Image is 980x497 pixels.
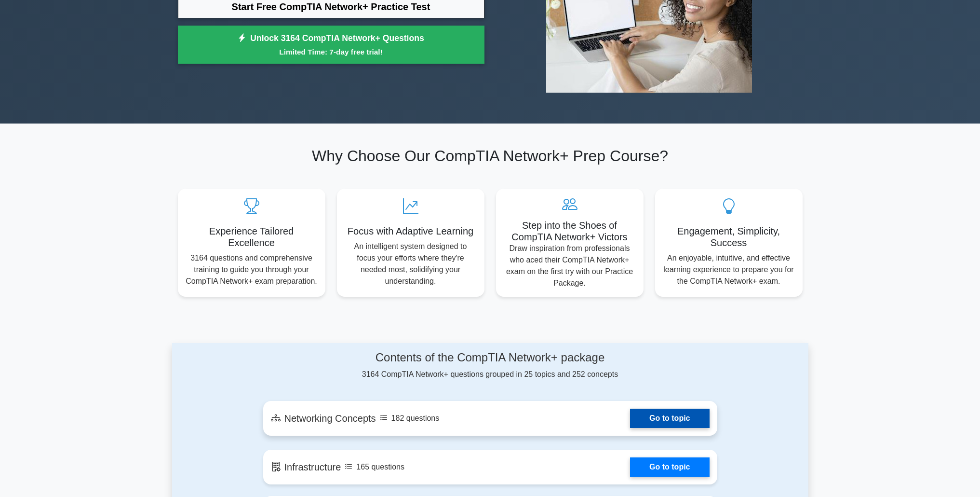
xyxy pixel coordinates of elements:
small: Limited Time: 7-day free trial! [190,46,472,57]
p: An intelligent system designed to focus your efforts where they're needed most, solidifying your ... [345,241,477,287]
h5: Engagement, Simplicity, Success [663,225,795,248]
a: Unlock 3164 CompTIA Network+ QuestionsLimited Time: 7-day free trial! [178,26,484,64]
a: Go to topic [630,409,709,428]
h4: Contents of the CompTIA Network+ package [263,351,717,365]
p: 3164 questions and comprehensive training to guide you through your CompTIA Network+ exam prepara... [186,252,318,287]
a: Go to topic [630,457,709,477]
p: An enjoyable, intuitive, and effective learning experience to prepare you for the CompTIA Network... [663,252,795,287]
h5: Step into the Shoes of CompTIA Network+ Victors [504,220,636,243]
p: Draw inspiration from professionals who aced their CompTIA Network+ exam on the first try with ou... [504,243,636,289]
div: 3164 CompTIA Network+ questions grouped in 25 topics and 252 concepts [263,351,717,380]
h5: Experience Tailored Excellence [186,225,318,248]
h2: Why Choose Our CompTIA Network+ Prep Course? [178,147,803,165]
h5: Focus with Adaptive Learning [345,225,477,237]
